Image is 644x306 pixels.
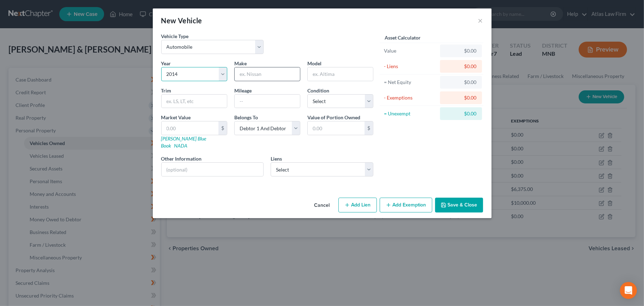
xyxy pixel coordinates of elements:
[446,63,476,70] div: $0.00
[162,163,264,176] input: (optional)
[174,143,188,149] a: NADA
[308,67,373,81] input: ex. Altima
[435,198,483,212] button: Save & Close
[385,34,421,41] label: Asset Calculator
[338,198,377,212] button: Add Lien
[161,32,189,40] label: Vehicle Type
[446,110,476,117] div: $0.00
[384,79,437,86] div: = Net Equity
[234,87,252,94] label: Mileage
[384,63,437,70] div: - Liens
[218,121,227,135] div: $
[234,114,258,120] span: Belongs To
[446,79,476,86] div: $0.00
[307,60,321,67] label: Model
[234,60,247,66] span: Make
[162,95,227,108] input: ex. LS, LT, etc
[161,114,191,121] label: Market Value
[235,67,300,81] input: ex. Nissan
[384,94,437,101] div: - Exemptions
[161,136,206,149] a: [PERSON_NAME] Blue Book
[235,95,300,108] input: --
[384,110,437,117] div: = Unexempt
[307,114,360,121] label: Value of Portion Owned
[365,121,373,135] div: $
[384,47,437,54] div: Value
[161,60,171,67] label: Year
[380,198,432,212] button: Add Exemption
[308,121,365,135] input: 0.00
[307,87,329,94] label: Condition
[478,16,483,25] button: ×
[161,87,171,94] label: Trim
[161,155,202,162] label: Other Information
[446,47,476,54] div: $0.00
[161,16,202,25] div: New Vehicle
[309,198,336,212] button: Cancel
[620,282,637,299] div: Open Intercom Messenger
[162,121,218,135] input: 0.00
[446,94,476,101] div: $0.00
[271,155,282,162] label: Liens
